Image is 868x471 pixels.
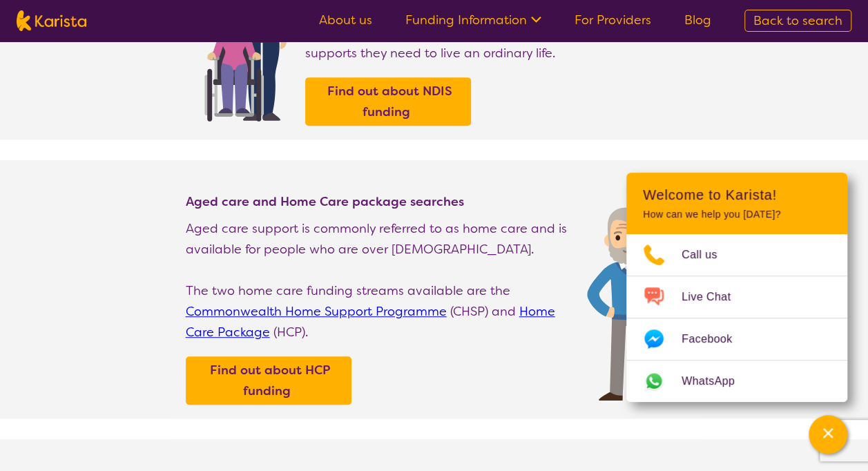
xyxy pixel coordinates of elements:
img: Karista logo [17,10,86,31]
p: How can we help you [DATE]? [643,209,831,220]
span: Call us [682,244,734,265]
a: Find out about NDIS funding [309,81,467,122]
a: Blog [684,12,711,28]
img: Find Age care and home care package services and providers [587,207,669,401]
b: Find out about NDIS funding [327,83,452,120]
a: About us [319,12,372,28]
span: WhatsApp [682,371,751,392]
span: Live Chat [682,287,747,307]
p: The two home care funding streams available are the (CHSP) and (HCP). [186,280,573,343]
p: Aged care support is commonly referred to as home care and is available for people who are over [... [186,218,573,260]
h4: Aged care and Home Care package searches [186,193,573,210]
button: Channel Menu [809,415,847,454]
span: Facebook [682,329,749,349]
div: Channel Menu [626,173,847,402]
ul: Choose channel [626,234,847,402]
a: Web link opens in a new tab. [626,361,847,402]
a: Funding Information [405,12,541,28]
b: Find out about HCP funding [210,362,330,399]
a: Commonwealth Home Support Programme [186,303,447,320]
h2: Welcome to Karista! [643,186,831,203]
span: Back to search [753,12,842,29]
a: Find out about HCP funding [189,360,348,401]
a: Back to search [744,10,851,32]
a: For Providers [575,12,651,28]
